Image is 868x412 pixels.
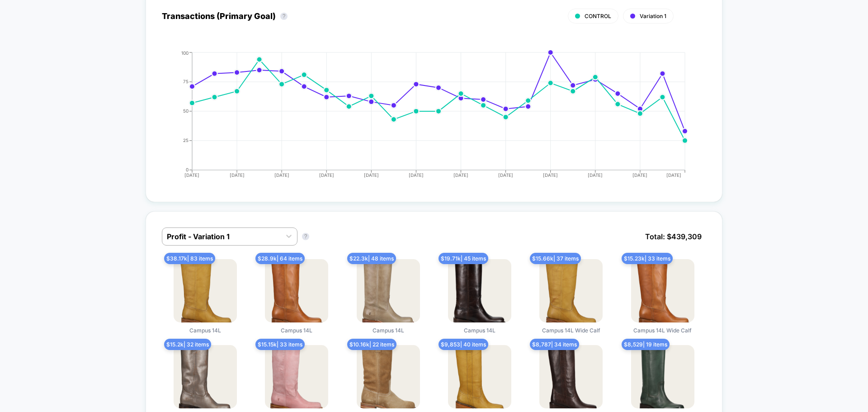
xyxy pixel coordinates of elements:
[164,253,215,264] span: $ 38.17k | 83 items
[183,137,189,143] tspan: 25
[281,327,312,334] span: Campus 14L
[409,172,424,178] tspan: [DATE]
[255,339,305,350] span: $ 15.15k | 33 items
[539,345,603,408] img: Kate Pull On
[448,259,511,322] img: Campus 14L
[631,259,694,322] img: Campus 14L Wide Calf
[622,253,673,264] span: $ 15.23k | 33 items
[357,345,420,408] img: Campus 12R
[448,345,511,408] img: Kate Pull On
[542,327,600,334] span: Campus 14L Wide Calf
[302,233,309,240] button: ?
[280,13,288,20] button: ?
[184,172,199,178] tspan: [DATE]
[274,172,289,178] tspan: [DATE]
[229,172,244,178] tspan: [DATE]
[631,345,694,408] img: Campus 14L
[633,172,648,178] tspan: [DATE]
[347,339,396,350] span: $ 10.16k | 22 items
[174,345,237,408] img: Campus 14L
[530,253,581,264] span: $ 15.66k | 37 items
[530,339,579,350] span: $ 8,787 | 34 items
[439,339,488,350] span: $ 9,853 | 40 items
[255,253,305,264] span: $ 28.9k | 64 items
[174,259,237,322] img: Campus 14L
[585,13,611,19] span: CONTROL
[181,50,189,55] tspan: 100
[189,327,221,334] span: Campus 14L
[265,345,328,408] img: Campus 14L
[439,253,488,264] span: $ 19.71k | 45 items
[464,327,495,334] span: Campus 14L
[357,259,420,322] img: Campus 14L
[319,172,334,178] tspan: [DATE]
[498,172,513,178] tspan: [DATE]
[640,13,666,19] span: Variation 1
[453,172,468,178] tspan: [DATE]
[667,172,682,178] tspan: [DATE]
[347,253,396,264] span: $ 22.3k | 48 items
[186,167,189,172] tspan: 0
[622,339,670,350] span: $ 8,529 | 19 items
[183,79,189,84] tspan: 75
[588,172,603,178] tspan: [DATE]
[539,259,603,322] img: Campus 14L Wide Calf
[633,327,692,334] span: Campus 14L Wide Calf
[153,50,697,186] div: TRANSACTIONS
[183,108,189,114] tspan: 50
[265,259,328,322] img: Campus 14L
[164,339,211,350] span: $ 15.2k | 32 items
[373,327,404,334] span: Campus 14L
[641,227,706,246] span: Total: $ 439,309
[364,172,379,178] tspan: [DATE]
[543,172,558,178] tspan: [DATE]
